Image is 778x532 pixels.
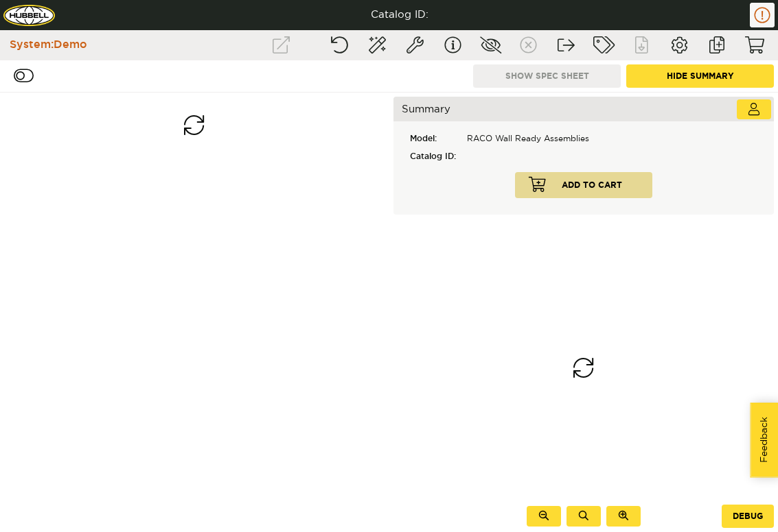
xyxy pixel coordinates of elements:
[402,130,461,147] div: Model
[3,37,87,53] div: System: Demo
[371,8,428,22] div: Catalog ID:
[393,97,775,121] div: Summary
[402,147,461,165] div: Catalog ID
[461,130,595,147] div: RACO Wall Ready Assemblies
[722,505,774,528] button: Debug
[626,64,774,88] button: Hide Summary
